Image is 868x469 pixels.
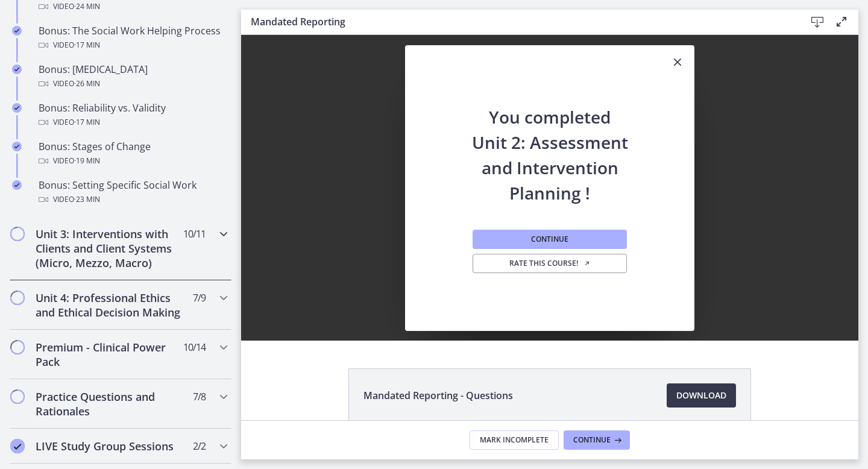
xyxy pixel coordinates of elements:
h2: You completed Unit 2: Assessment and Intervention Planning ! [470,80,629,206]
span: Rate this course! [509,259,591,268]
h2: Practice Questions and Rationales [36,389,183,418]
span: 7 / 8 [193,389,206,404]
span: · 26 min [74,77,100,91]
button: Close [661,45,694,80]
span: · 23 min [74,192,100,207]
div: Bonus: Reliability vs. Validity [39,101,227,130]
button: Mark Incomplete [470,430,559,450]
i: Completed [12,65,22,74]
span: · 19 min [74,154,100,168]
i: Completed [12,26,22,36]
div: Bonus: [MEDICAL_DATA] [39,62,227,91]
div: Bonus: Setting Specific Social Work [39,178,227,207]
h2: Premium - Clinical Power Pack [36,340,183,369]
div: Bonus: Stages of Change [39,139,227,168]
span: Continue [573,435,611,445]
span: · 17 min [74,115,100,130]
span: Download [676,388,726,403]
i: Opens in a new window [583,260,591,267]
div: Video [39,115,227,130]
a: Download [667,383,736,408]
div: Video [39,77,227,91]
span: 7 / 9 [193,291,206,305]
span: · 17 min [74,38,100,52]
a: Rate this course! Opens in a new window [473,254,627,273]
i: Completed [10,439,25,453]
button: Continue [473,230,627,249]
div: Video [39,154,227,168]
div: Video [39,38,227,52]
span: 2 / 2 [193,439,206,453]
button: Continue [564,430,630,450]
i: Completed [12,103,22,113]
h3: Mandated Reporting [251,14,786,29]
span: 10 / 14 [183,340,206,354]
div: Bonus: The Social Work Helping Process [39,24,227,52]
i: Completed [12,180,22,190]
span: 10 / 11 [183,227,206,241]
div: Video [39,192,227,207]
span: Mandated Reporting - Questions [363,388,513,403]
span: Continue [531,234,568,244]
span: Mark Incomplete [480,435,549,445]
h2: Unit 4: Professional Ethics and Ethical Decision Making [36,291,183,319]
h2: LIVE Study Group Sessions [36,439,183,453]
h2: Unit 3: Interventions with Clients and Client Systems (Micro, Mezzo, Macro) [36,227,183,270]
i: Completed [12,142,22,151]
